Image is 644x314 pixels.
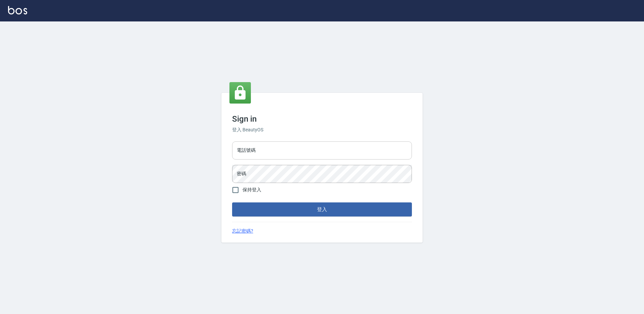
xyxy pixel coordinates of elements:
h6: 登入 BeautyOS [232,126,412,133]
span: 保持登入 [243,186,261,193]
h3: Sign in [232,114,412,124]
a: 忘記密碼? [232,228,253,235]
img: Logo [8,6,27,14]
button: 登入 [232,202,412,216]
